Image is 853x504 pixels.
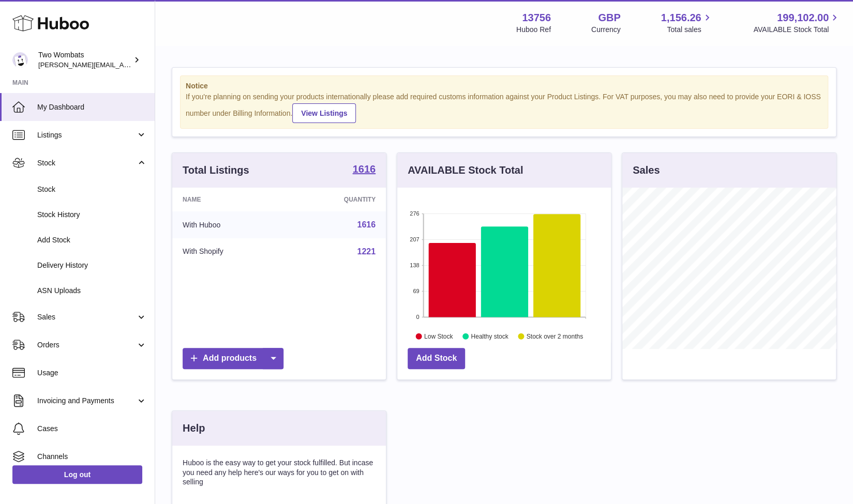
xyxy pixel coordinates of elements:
[424,332,453,340] text: Low Stock
[753,11,841,35] a: 199,102.00 AVAILABLE Stock Total
[527,332,583,340] text: Stock over 2 months
[37,312,136,322] span: Sales
[37,396,136,406] span: Invoicing and Payments
[37,261,147,270] span: Delivery History
[591,25,621,35] div: Currency
[292,103,356,123] a: View Listings
[357,220,376,229] a: 1616
[37,286,147,296] span: ASN Uploads
[661,11,713,35] a: 1,156.26 Total sales
[38,60,263,69] span: [PERSON_NAME][EMAIL_ADDRESS][PERSON_NAME][DOMAIN_NAME]
[37,424,147,434] span: Cases
[522,11,551,25] strong: 13756
[408,348,465,369] a: Add Stock
[661,11,701,25] span: 1,156.26
[183,458,376,487] p: Huboo is the easy way to get your stock fulfilled. But incase you need any help here's our ways f...
[37,210,147,220] span: Stock History
[413,288,419,294] text: 69
[667,25,713,35] span: Total sales
[37,158,136,168] span: Stock
[183,348,283,369] a: Add products
[186,81,822,91] strong: Notice
[471,332,508,340] text: Healthy stock
[172,238,288,265] td: With Shopify
[37,235,147,245] span: Add Stock
[753,25,841,35] span: AVAILABLE Stock Total
[37,102,147,112] span: My Dashboard
[353,164,376,174] strong: 1616
[410,210,419,217] text: 276
[410,236,419,242] text: 207
[416,314,419,320] text: 0
[516,25,551,35] div: Huboo Ref
[186,92,822,123] div: If you're planning on sending your products internationally please add required customs informati...
[777,11,829,25] span: 199,102.00
[353,164,376,176] a: 1616
[633,163,660,177] h3: Sales
[12,52,28,68] img: philip.carroll@twowombats.com
[288,188,386,211] th: Quantity
[410,262,419,268] text: 138
[38,50,131,70] div: Two Wombats
[408,163,523,177] h3: AVAILABLE Stock Total
[37,452,147,462] span: Channels
[183,421,205,435] h3: Help
[37,368,147,378] span: Usage
[183,163,249,177] h3: Total Listings
[598,11,620,25] strong: GBP
[12,465,142,484] a: Log out
[37,340,136,350] span: Orders
[357,247,376,256] a: 1221
[172,188,288,211] th: Name
[37,185,147,194] span: Stock
[172,211,288,238] td: With Huboo
[37,130,136,140] span: Listings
